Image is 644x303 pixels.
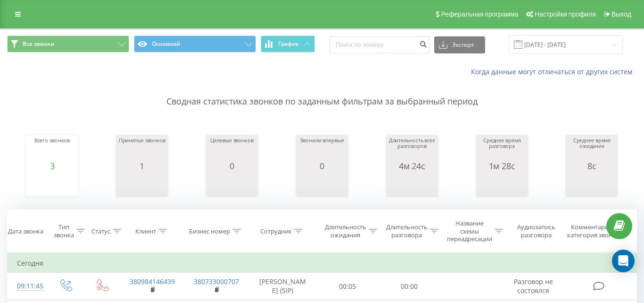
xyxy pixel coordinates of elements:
[512,224,561,240] div: Аудиозапись разговора
[91,227,110,235] div: Статус
[447,219,492,243] div: Название схемы переадресации
[535,10,596,18] span: Настройки профиля
[8,254,637,273] td: Сегодня
[388,138,436,161] div: Длительность всех разговоров
[189,227,230,235] div: Бизнес номер
[565,224,620,240] div: Комментарий/категория звонка
[330,36,429,53] input: Поиск по номеру
[441,10,518,18] span: Реферальная программа
[379,273,440,300] td: 00:00
[568,161,615,171] div: 8с
[479,161,526,171] div: 1м 28с
[317,273,378,300] td: 00:05
[471,67,637,76] a: Когда данные могут отличаться от других систем
[325,224,366,240] div: Длительность ожидания
[194,277,239,286] a: 380733000707
[119,161,165,171] div: 1
[34,138,70,161] div: Всего звонков
[514,277,553,294] span: Разговор не состоялся
[210,138,253,161] div: Целевых звонков
[8,227,43,235] div: Дата звонка
[135,227,156,235] div: Клиент
[134,35,256,52] button: Основной
[54,224,74,240] div: Тип звонка
[386,224,428,240] div: Длительность разговора
[300,138,344,161] div: Звонили впервые
[479,138,526,161] div: Среднее время разговора
[7,35,129,52] button: Все звонки
[611,10,631,18] span: Выход
[434,36,485,53] button: Экспорт
[119,138,165,161] div: Принятых звонков
[23,40,54,48] span: Все звонки
[388,161,436,171] div: 4м 24с
[300,161,344,171] div: 0
[612,250,635,272] div: Open Intercom Messenger
[261,35,315,52] button: График
[34,161,70,171] div: 3
[17,277,37,295] div: 09:11:45
[7,77,637,108] p: Сводная статистика звонков по заданным фильтрам за выбранный период
[210,161,253,171] div: 0
[248,273,317,300] td: [PERSON_NAME] (SIP)
[130,277,175,286] a: 380984146439
[278,41,299,47] span: График
[260,227,292,235] div: Сотрудник
[568,138,615,161] div: Среднее время ожидания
